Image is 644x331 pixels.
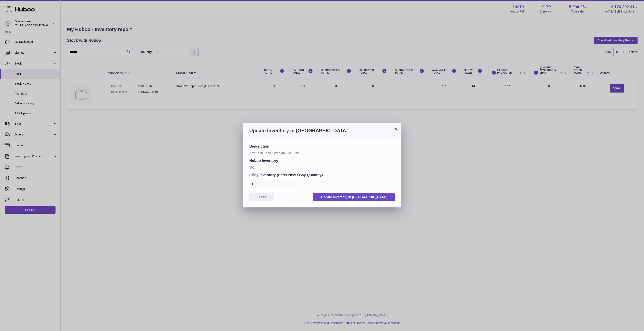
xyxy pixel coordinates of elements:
[249,151,395,155] div: AnxiKalm Triple Strength Gel 30ml
[249,165,395,170] strong: 151
[249,127,395,134] h3: Update Inventory in [GEOGRAPHIC_DATA]
[313,193,395,201] button: Update Inventory in [GEOGRAPHIC_DATA]
[249,193,274,201] button: Close
[249,158,395,163] h4: Huboo Inventory
[249,173,395,177] h4: eBay Inventory (enter new eBay quantity)
[394,127,399,131] button: ×
[249,144,395,149] h4: Description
